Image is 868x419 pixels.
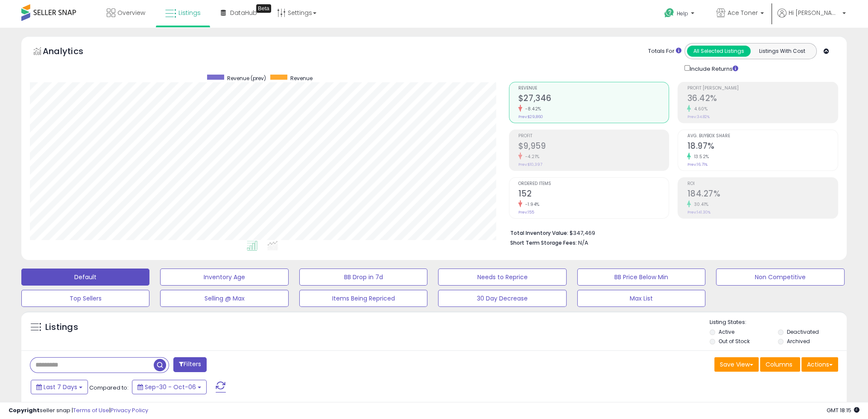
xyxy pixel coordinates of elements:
h2: 36.42% [687,93,838,105]
div: Totals For [648,47,681,55]
span: Profit [518,134,669,139]
small: -1.94% [522,201,540,208]
small: -4.21% [522,153,540,160]
button: Sep-30 - Oct-06 [132,380,207,394]
span: Help [677,10,688,17]
b: Short Term Storage Fees: [510,239,577,246]
button: Last 7 Days [31,380,88,394]
button: Actions [801,357,838,372]
label: Out of Stock [719,338,750,345]
span: Revenue [518,86,669,91]
small: Prev: 141.30% [687,210,710,215]
button: BB Drop in 7d [299,269,427,286]
h2: $9,959 [518,141,669,153]
button: BB Price Below Min [577,269,705,286]
button: Save View [714,357,759,372]
h2: 152 [518,189,669,200]
h2: 184.27% [687,189,838,200]
small: 13.52% [691,153,709,160]
button: 30 Day Decrease [438,290,566,307]
h2: 18.97% [687,141,838,153]
span: Avg. Buybox Share [687,134,838,139]
button: Needs to Reprice [438,269,566,286]
span: Compared to: [89,384,129,392]
div: seller snap | | [9,407,148,415]
small: Prev: $29,860 [518,114,543,119]
label: Deactivated [787,328,819,335]
span: Sep-30 - Oct-06 [145,383,196,391]
button: Inventory Age [160,269,288,286]
button: Max List [577,290,705,307]
small: 30.41% [691,201,708,208]
li: $347,469 [510,227,832,237]
span: Hi [PERSON_NAME] [789,9,840,17]
small: 4.60% [691,106,707,112]
div: Tooltip anchor [256,4,271,13]
b: Total Inventory Value: [510,229,568,237]
strong: Copyright [9,406,40,414]
button: Default [21,269,149,286]
button: Columns [760,357,800,372]
span: Revenue (prev) [227,75,266,82]
small: -8.42% [522,106,541,112]
span: Revenue [290,75,313,82]
small: Prev: 155 [518,210,534,215]
small: Prev: 16.71% [687,162,707,167]
button: Listings With Cost [750,46,814,57]
span: 2025-10-14 18:15 GMT [827,406,859,414]
span: DataHub [230,9,257,17]
h5: Analytics [43,45,100,59]
div: Include Returns [678,64,748,73]
span: Ordered Items [518,182,669,186]
button: Non Competitive [716,269,844,286]
span: Columns [766,360,792,369]
label: Active [719,328,734,335]
button: Filters [173,357,207,372]
button: Selling @ Max [160,290,288,307]
span: Overview [117,9,145,17]
a: Help [658,1,703,28]
label: Archived [787,338,810,345]
h5: Listings [45,321,78,333]
a: Privacy Policy [111,406,148,414]
button: Top Sellers [21,290,149,307]
span: Last 7 Days [44,383,77,391]
small: Prev: $10,397 [518,162,542,167]
button: Items Being Repriced [299,290,427,307]
small: Prev: 34.82% [687,114,709,119]
i: Get Help [664,8,675,18]
span: ROI [687,182,838,186]
a: Hi [PERSON_NAME] [777,9,846,28]
p: Listing States: [710,318,847,327]
span: Ace Toner [728,9,758,17]
h2: $27,346 [518,93,669,105]
span: Listings [178,9,201,17]
span: N/A [578,239,588,247]
button: All Selected Listings [687,46,751,57]
span: Profit [PERSON_NAME] [687,86,838,91]
a: Terms of Use [73,406,109,414]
